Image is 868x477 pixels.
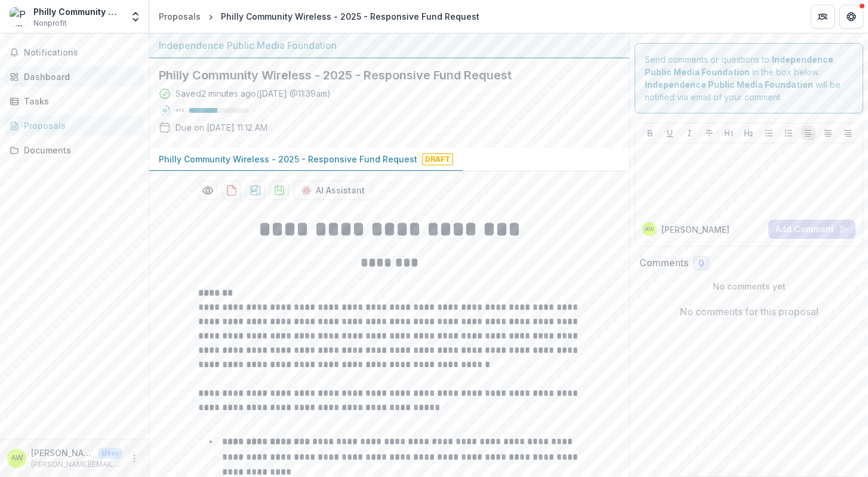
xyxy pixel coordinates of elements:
button: Ordered List [781,126,796,140]
div: Independence Public Media Foundation [159,38,620,53]
div: Documents [24,144,134,156]
div: Dashboard [24,70,134,83]
button: Align Left [801,126,815,140]
p: Philly Community Wireless - 2025 - Responsive Fund Request [159,153,417,165]
button: Get Help [839,5,863,29]
p: Due on [DATE] 11:12 AM [176,121,267,134]
p: [PERSON_NAME] [31,447,93,459]
button: Align Center [821,126,835,140]
p: 47 % [176,106,184,115]
button: download-proposal [246,181,265,200]
button: Open entity switcher [127,5,144,29]
div: Proposals [24,119,134,132]
strong: Independence Public Media Foundation [645,79,813,90]
button: Preview 3b329a41-63aa-4d81-a4d1-fcb21cb21f45-0.pdf [198,181,217,200]
img: Philly Community Wireless [10,7,29,26]
button: Bullet List [762,126,776,140]
p: [PERSON_NAME] [661,223,730,236]
span: Draft [422,153,453,165]
div: Saved 2 minutes ago ( [DATE] @ 11:39am ) [176,87,331,100]
a: Tasks [5,91,144,111]
button: AI Assistant [294,181,373,200]
a: Documents [5,140,144,160]
button: Add Comment [768,220,855,239]
nav: breadcrumb [154,8,484,25]
button: Bold [643,126,657,140]
a: Proposals [5,116,144,136]
button: Italicize [682,126,697,140]
p: No comments for this proposal [680,304,818,319]
span: 0 [698,258,704,269]
div: Send comments or questions to in the box below. will be notified via email of your comment. [635,43,863,113]
p: User [98,448,122,458]
button: download-proposal [270,181,289,200]
button: download-proposal [222,181,241,200]
div: Proposals [159,10,201,23]
a: Dashboard [5,67,144,87]
div: Philly Community Wireless - 2025 - Responsive Fund Request [221,10,479,23]
span: Nonprofit [33,18,67,29]
button: More [127,451,141,466]
button: Partners [811,5,835,29]
div: Tasks [24,95,134,107]
a: Proposals [154,8,205,25]
button: Notifications [5,43,144,62]
p: No comments yet [639,280,858,293]
div: Alex Wermer-Colan [11,454,23,462]
p: [PERSON_NAME][EMAIL_ADDRESS][DOMAIN_NAME] [31,459,122,470]
button: Heading 2 [741,126,756,140]
button: Underline [663,126,677,140]
button: Align Right [841,126,855,140]
span: Notifications [24,48,139,58]
div: Philly Community Wireless [33,5,122,18]
button: Strike [702,126,716,140]
h2: Comments [639,257,688,269]
div: Alex Wermer-Colan [645,226,654,232]
h2: Philly Community Wireless - 2025 - Responsive Fund Request [159,68,601,82]
button: Heading 1 [722,126,736,140]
